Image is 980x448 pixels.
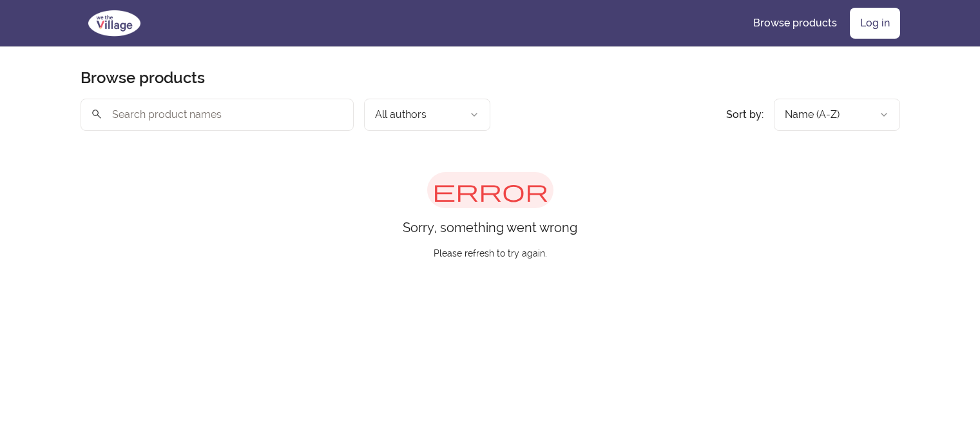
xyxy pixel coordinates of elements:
span: error [427,172,553,208]
a: Browse products [743,8,847,39]
a: Log in [850,8,900,39]
button: Product sort options [774,99,900,131]
span: Sort by: [726,108,764,121]
img: We The Village logo [81,8,148,39]
p: Please refresh to try again. [434,237,547,260]
h2: Browse products [81,68,205,88]
button: Filter by author [364,99,490,131]
span: search [91,105,102,123]
input: Search product names [81,99,354,131]
p: Sorry, something went wrong [403,219,577,237]
nav: Main [743,8,900,39]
